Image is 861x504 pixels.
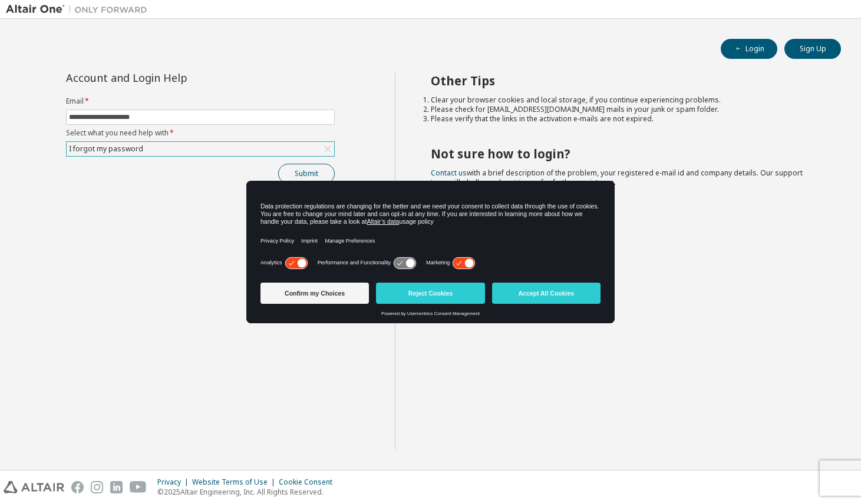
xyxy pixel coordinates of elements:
img: Altair One [6,4,153,15]
a: Contact us [431,168,467,178]
div: Website Terms of Use [192,478,279,487]
div: I forgot my password [67,142,145,155]
li: Clear your browser cookies and local storage, if you continue experiencing problems. [431,95,820,105]
div: I forgot my password [67,142,334,156]
img: facebook.svg [71,481,84,493]
li: Please verify that the links in the activation e-mails are not expired. [431,114,820,124]
img: youtube.svg [130,481,147,493]
h2: Other Tips [431,73,820,88]
label: Select what you need help with [66,128,335,138]
label: Email [66,97,335,106]
button: Submit [278,164,335,184]
li: Please check for [EMAIL_ADDRESS][DOMAIN_NAME] mails in your junk or spam folder. [431,105,820,114]
div: Cookie Consent [279,478,339,487]
div: Account and Login Help [66,73,281,82]
div: Privacy [157,478,192,487]
button: Sign Up [784,39,841,59]
span: with a brief description of the problem, your registered e-mail id and company details. Our suppo... [431,168,803,187]
button: Login [721,39,777,59]
img: altair_logo.svg [4,481,64,493]
img: instagram.svg [91,481,103,493]
p: © 2025 Altair Engineering, Inc. All Rights Reserved. [157,487,339,497]
img: linkedin.svg [110,481,123,493]
h2: Not sure how to login? [431,146,820,161]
